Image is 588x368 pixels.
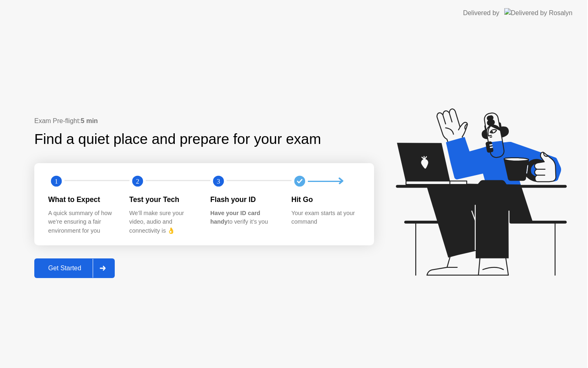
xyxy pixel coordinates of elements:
[34,128,322,150] div: Find a quiet place and prepare for your exam
[48,209,116,236] div: A quick summary of how we’re ensuring a fair environment for you
[210,209,278,227] div: to verify it’s you
[37,265,93,272] div: Get Started
[210,210,260,225] b: Have your ID card handy
[136,177,139,185] text: 2
[210,194,278,205] div: Flash your ID
[504,8,572,18] img: Delivered by Rosalyn
[55,177,58,185] text: 1
[34,258,115,278] button: Get Started
[463,8,499,18] div: Delivered by
[129,209,198,236] div: We’ll make sure your video, audio and connectivity is 👌
[34,116,374,126] div: Exam Pre-flight:
[292,209,360,227] div: Your exam starts at your command
[81,117,98,124] b: 5 min
[217,177,220,185] text: 3
[48,194,116,205] div: What to Expect
[129,194,198,205] div: Test your Tech
[292,194,360,205] div: Hit Go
